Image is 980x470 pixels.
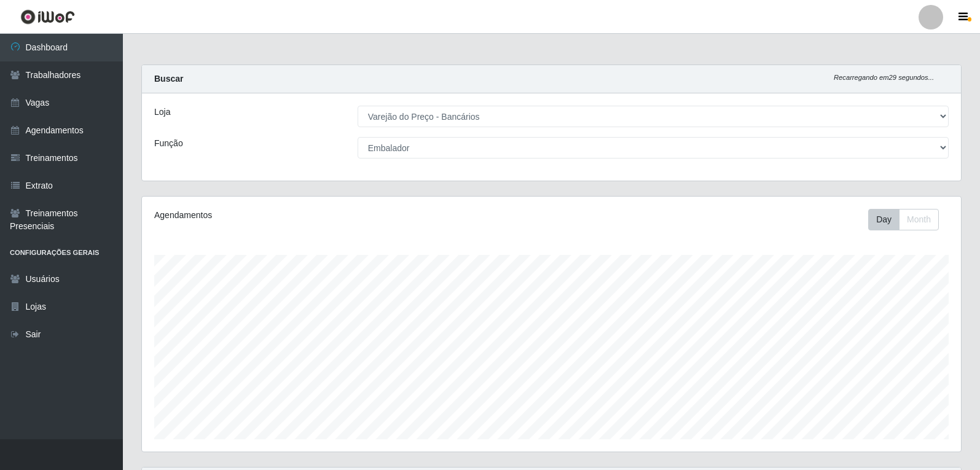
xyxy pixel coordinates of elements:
[154,209,474,222] div: Agendamentos
[899,209,939,230] button: Month
[868,209,900,230] button: Day
[834,74,934,81] i: Recarregando em 29 segundos...
[20,9,75,25] img: CoreUI Logo
[868,209,939,230] div: First group
[154,106,170,119] label: Loja
[154,74,183,84] strong: Buscar
[154,137,183,150] label: Função
[868,209,949,230] div: Toolbar with button groups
